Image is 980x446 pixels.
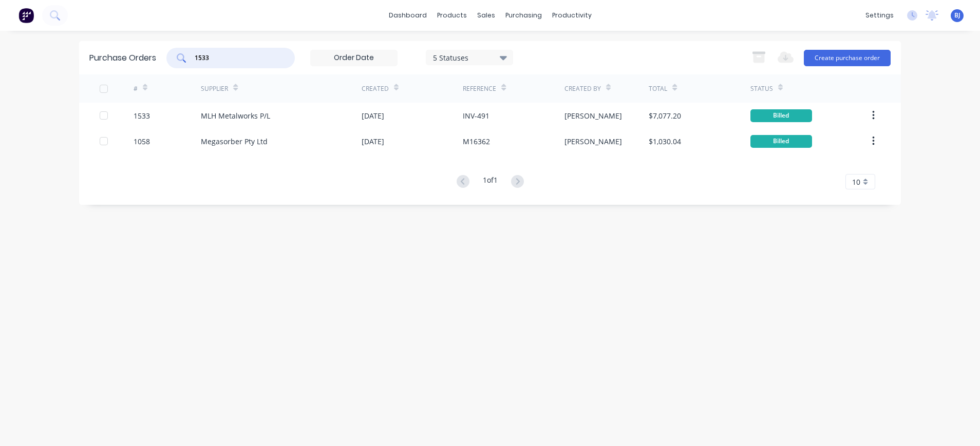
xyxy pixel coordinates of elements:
[852,177,860,187] span: 10
[954,11,960,20] span: BJ
[463,136,490,147] div: M16362
[649,136,681,147] div: $1,030.04
[804,50,891,66] button: Create purchase order
[463,110,489,121] div: INV-491
[649,110,681,121] div: $7,077.20
[134,136,150,147] div: 1058
[362,136,384,147] div: [DATE]
[18,8,34,23] img: Factory
[362,110,384,121] div: [DATE]
[134,84,138,93] div: #
[564,136,622,147] div: [PERSON_NAME]
[463,84,496,93] div: Reference
[547,8,597,23] div: productivity
[432,8,472,23] div: products
[89,52,156,64] div: Purchase Orders
[564,110,622,121] div: [PERSON_NAME]
[750,135,812,148] div: Billed
[311,50,397,66] input: Order Date
[649,84,667,93] div: Total
[201,84,228,93] div: Supplier
[483,174,498,189] div: 1 of 1
[860,8,899,23] div: settings
[201,110,270,121] div: MLH Metalworks P/L
[134,110,150,121] div: 1533
[362,84,389,93] div: Created
[564,84,601,93] div: Created By
[384,8,432,23] a: dashboard
[433,52,506,63] div: 5 Statuses
[201,136,268,147] div: Megasorber Pty Ltd
[472,8,500,23] div: sales
[750,84,773,93] div: Status
[750,109,812,122] div: Billed
[500,8,547,23] div: purchasing
[194,53,279,63] input: Search purchase orders...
